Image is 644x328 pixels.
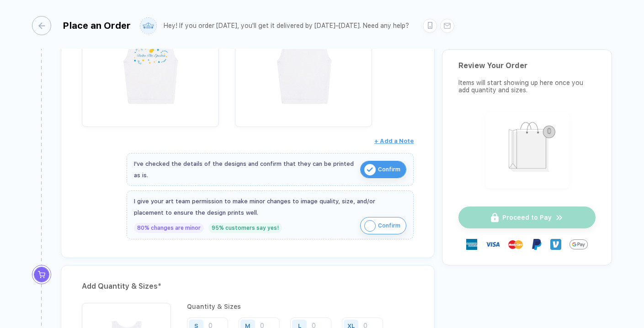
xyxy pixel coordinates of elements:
span: + Add a Note [374,138,414,144]
div: I give your art team permission to make minor changes to image quality, size, and/or placement to... [134,196,406,218]
div: Hey! If you order [DATE], you'll get it delivered by [DATE]–[DATE]. Need any help? [164,22,409,30]
img: icon [364,164,376,175]
img: user profile [140,18,156,34]
img: Venmo [550,239,561,250]
img: shopping_bag.png [490,116,565,182]
div: Add Quantity & Sizes [82,279,414,294]
img: Paypal [531,239,542,250]
div: Quantity & Sizes [187,303,390,310]
div: I've checked the details of the designs and confirm that they can be printed as is. [134,158,356,181]
img: visa [485,237,500,252]
img: icon [364,220,376,232]
span: Confirm [378,162,400,177]
button: iconConfirm [360,161,406,178]
div: 95% customers say yes! [208,223,282,233]
span: Confirm [378,218,400,233]
img: express [466,239,477,250]
div: Review Your Order [458,61,596,70]
div: 80% changes are minor [134,223,204,233]
img: master-card [508,237,523,252]
button: + Add a Note [374,134,414,148]
div: Items will start showing up here once you add quantity and sizes. [458,79,596,94]
img: GPay [569,235,588,254]
button: iconConfirm [360,217,406,234]
div: Place an Order [63,20,131,31]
